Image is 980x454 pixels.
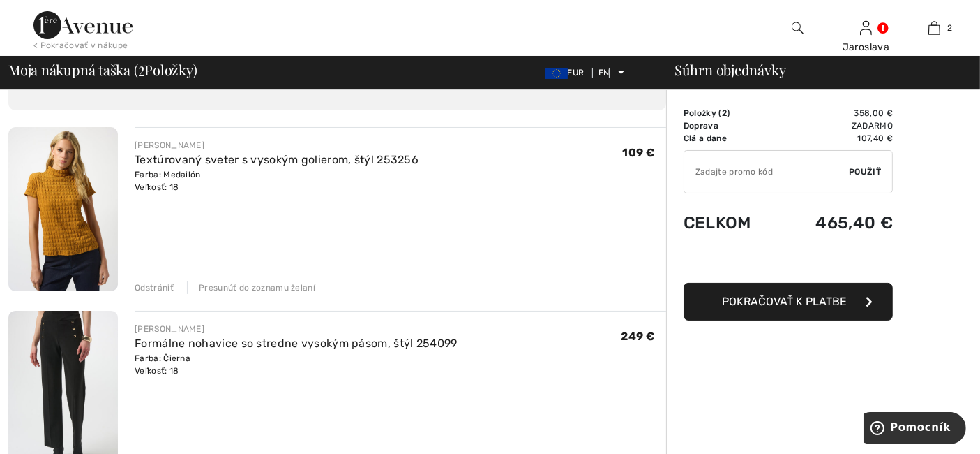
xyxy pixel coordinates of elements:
[860,21,872,34] a: Prihlásiť sa
[621,330,656,343] font: 249 €
[864,412,966,447] iframe: Otvorí widget, kde nájdete viac informácií
[568,68,585,78] font: EUR
[8,127,118,291] img: Textúrovaný sveter s vysokým golierom, štýl 253256
[854,108,893,118] font: 358,00 €
[901,20,968,36] a: 2
[723,295,847,308] font: Pokračovať k platbe
[135,366,179,376] font: Veľkosť: 18
[33,41,128,50] font: < Pokračovať v nákupe
[684,247,893,278] iframe: PayPal
[843,41,890,53] font: Jaroslava
[727,108,730,118] font: )
[684,108,722,118] font: Položky (
[135,337,458,350] a: Formálne nohavice so stredne vysokým pásom, štýl 254099
[858,133,893,143] font: 107,40 €
[144,60,197,79] font: Položky)
[792,20,804,36] img: vyhľadať na webovej stránke
[722,108,727,118] font: 2
[623,146,656,159] font: 109 €
[674,60,785,79] font: Súhrn objednávky
[816,213,893,233] font: 465,40 €
[545,68,568,79] img: Euro
[135,353,190,363] font: Farba: Čierna
[135,324,204,334] font: [PERSON_NAME]
[199,283,315,293] font: Presunúť do zoznamu želaní
[684,151,849,193] input: Promo kód
[135,283,174,293] font: Odstrániť
[8,60,138,79] font: Moja nákupná taška (
[598,68,610,78] font: EN
[947,23,952,33] font: 2
[135,182,179,192] font: Veľkosť: 18
[33,11,133,39] img: Prvá trieda
[684,213,751,233] font: Celkom
[684,121,718,131] font: Doprava
[135,153,419,166] a: Textúrovaný sveter s vysokým golierom, štýl 253256
[135,140,204,150] font: [PERSON_NAME]
[684,133,727,143] font: Clá a dane
[928,20,940,36] img: Moja taška
[135,170,201,180] font: Farba: Medailón
[860,20,872,36] img: Moje informácie
[852,121,893,131] font: Zadarmo
[138,56,145,80] font: 2
[684,283,893,321] button: Pokračovať k platbe
[849,167,881,177] font: Použiť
